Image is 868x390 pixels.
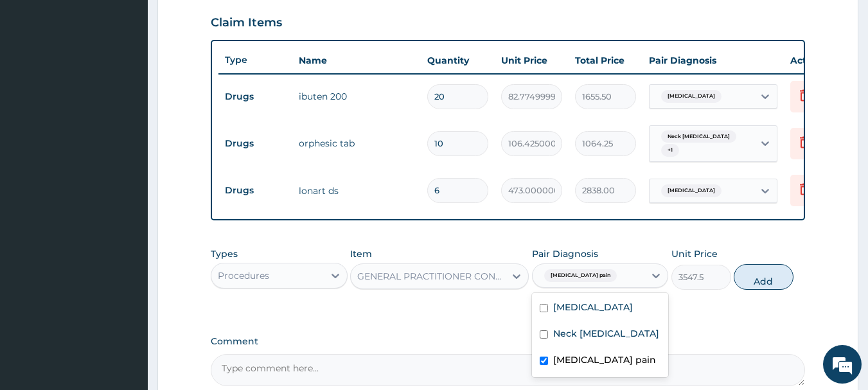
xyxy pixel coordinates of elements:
th: Total Price [569,48,642,73]
label: [MEDICAL_DATA] pain [553,353,656,366]
div: GENERAL PRACTITIONER CONSULTATION FIRST OUTPATIENT CONSULTATION [357,270,506,283]
th: Quantity [421,48,495,73]
label: Item [350,247,372,260]
label: Comment [211,336,806,347]
span: [MEDICAL_DATA] pain [544,269,617,282]
label: [MEDICAL_DATA] [553,301,633,314]
th: Name [292,48,421,73]
th: Type [218,48,292,72]
label: Types [211,249,238,260]
label: Neck [MEDICAL_DATA] [553,327,659,340]
th: Actions [784,48,848,73]
span: Neck [MEDICAL_DATA] [661,130,736,143]
span: + 1 [661,144,679,157]
button: Add [734,264,793,290]
td: Drugs [218,85,292,109]
td: lonart ds [292,178,421,204]
td: ibuten 200 [292,84,421,109]
td: Drugs [218,179,292,202]
span: [MEDICAL_DATA] [661,90,722,103]
span: [MEDICAL_DATA] [661,184,722,197]
td: orphesic tab [292,130,421,156]
th: Unit Price [495,48,569,73]
td: Drugs [218,132,292,155]
div: Procedures [218,269,269,282]
div: Minimize live chat window [211,6,242,37]
label: Pair Diagnosis [532,247,598,260]
div: Chat with us now [67,72,216,89]
img: d_794563401_company_1708531726252_794563401 [24,64,52,96]
textarea: Type your message and hit 'Enter' [6,256,245,301]
span: We're online! [75,114,177,244]
label: Unit Price [671,247,718,260]
h3: Claim Items [211,16,282,30]
th: Pair Diagnosis [642,48,784,73]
